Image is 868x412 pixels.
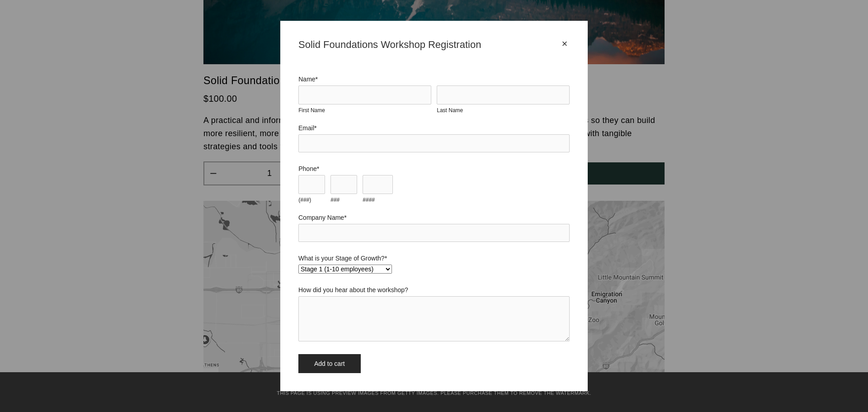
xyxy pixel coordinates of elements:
input: (###) [298,175,325,194]
label: How did you hear about the workshop? [298,286,570,294]
span: #### [363,197,375,203]
div: Solid Foundations Workshop Registration [298,39,560,51]
input: #### [363,175,393,194]
input: Add to cart [298,354,361,373]
span: ### [330,197,340,203]
label: Email [298,124,570,132]
label: Company Name [298,214,570,221]
input: First Name [298,85,431,104]
input: ### [330,175,357,194]
input: Last Name [437,85,570,104]
legend: Phone [298,165,319,172]
span: (###) [298,197,311,203]
span: First Name [298,107,325,114]
label: What is your Stage of Growth? [298,255,570,262]
div: Close [560,39,570,49]
span: Last Name [437,107,463,114]
legend: Name [298,76,318,83]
